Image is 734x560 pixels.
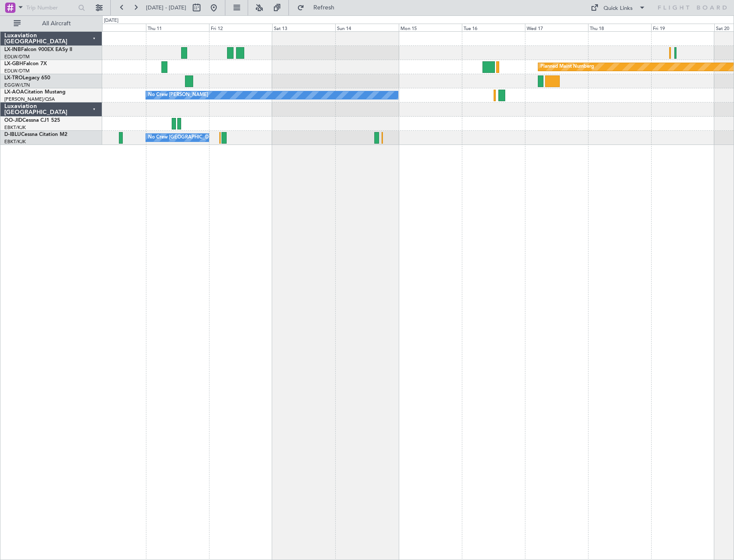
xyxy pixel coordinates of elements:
[604,4,633,13] div: Quick Links
[4,132,21,137] span: D-IBLU
[588,24,651,31] div: Thu 18
[83,24,146,31] div: Wed 10
[4,61,23,66] span: LX-GBH
[148,131,292,144] div: No Crew [GEOGRAPHIC_DATA] ([GEOGRAPHIC_DATA] National)
[4,82,30,88] a: EGGW/LTN
[22,21,91,27] span: All Aircraft
[399,24,462,31] div: Mon 15
[4,118,22,123] span: OO-JID
[104,17,118,24] div: [DATE]
[4,68,30,74] a: EDLW/DTM
[146,4,186,12] span: [DATE] - [DATE]
[4,90,24,95] span: LX-AOA
[4,138,26,145] a: EBKT/KJK
[4,47,72,52] a: LX-INBFalcon 900EX EASy II
[293,1,345,15] button: Refresh
[4,47,21,52] span: LX-INB
[148,89,208,102] div: No Crew [PERSON_NAME]
[4,132,67,137] a: D-IBLUCessna Citation M2
[4,124,26,131] a: EBKT/KJK
[4,54,30,60] a: EDLW/DTM
[209,24,272,31] div: Fri 12
[26,1,76,14] input: Trip Number
[4,118,60,123] a: OO-JIDCessna CJ1 525
[462,24,525,31] div: Tue 16
[9,17,93,30] button: All Aircraft
[272,24,335,31] div: Sat 13
[335,24,398,31] div: Sun 14
[525,24,588,31] div: Wed 17
[306,5,342,11] span: Refresh
[4,75,23,81] span: LX-TRO
[540,60,594,73] div: Planned Maint Nurnberg
[651,24,714,31] div: Fri 19
[4,61,47,66] a: LX-GBHFalcon 7X
[146,24,209,31] div: Thu 11
[4,96,55,102] a: [PERSON_NAME]/QSA
[4,90,66,95] a: LX-AOACitation Mustang
[4,75,50,81] a: LX-TROLegacy 650
[586,1,650,15] button: Quick Links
